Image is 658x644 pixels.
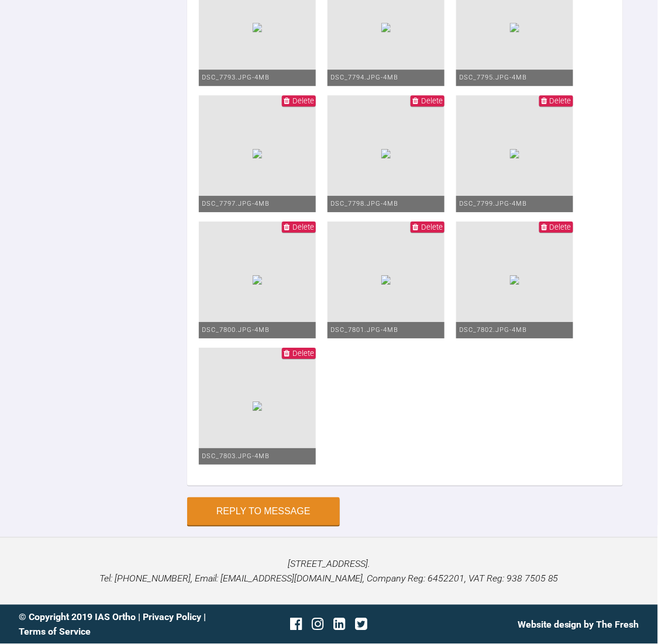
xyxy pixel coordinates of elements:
img: d295a145-8137-4664-bbbd-9929f0ce3140 [381,23,391,32]
img: 15118576-eb32-467b-9053-e8cf4b09288b [253,401,262,411]
img: 41c566c2-2aec-488a-847d-fa7588ec60f6 [381,275,391,285]
span: DSC_7793.JPG - 4MB [202,74,270,81]
a: Website design by The Fresh [518,619,639,630]
img: 8ee863eb-e39d-48f6-8c83-e32d741b7501 [510,149,519,158]
a: Privacy Policy [143,611,201,622]
span: DSC_7801.JPG - 4MB [330,326,398,334]
button: Reply to Message [187,497,340,525]
span: DSC_7797.JPG - 4MB [202,200,270,207]
span: Delete [292,96,314,105]
img: 56520d62-d7bf-4567-95bc-b67892669f9c [510,23,519,32]
img: e2c49f9c-853e-4b84-b884-950eb8d69ff9 [381,149,391,158]
span: DSC_7794.JPG - 4MB [330,74,398,81]
span: Delete [550,96,571,105]
span: Delete [421,223,443,231]
img: a73c523c-36ee-4bb4-b2f0-24d0758c402a [253,23,262,32]
span: Delete [421,96,443,105]
span: DSC_7802.JPG - 4MB [459,326,527,334]
span: Delete [292,223,314,231]
span: DSC_7798.JPG - 4MB [330,200,398,207]
div: © Copyright 2019 IAS Ortho | | [19,610,226,639]
span: DSC_7800.JPG - 4MB [202,326,270,334]
span: Delete [292,349,314,358]
span: DSC_7803.JPG - 4MB [202,452,270,460]
a: Terms of Service [19,626,91,637]
span: DSC_7795.JPG - 4MB [459,74,527,81]
img: df3aa36d-39df-49ba-92db-37cfc56f02a4 [253,275,262,285]
img: bfc1e392-6a31-4fa5-97c9-cb9c73947b9a [253,149,262,158]
img: c52bde68-b864-4ca1-bccd-71cf7809cfcd [510,275,519,285]
p: [STREET_ADDRESS]. Tel: [PHONE_NUMBER], Email: [EMAIL_ADDRESS][DOMAIN_NAME], Company Reg: 6452201,... [19,556,639,586]
span: DSC_7799.JPG - 4MB [459,200,527,207]
span: Delete [550,223,571,231]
